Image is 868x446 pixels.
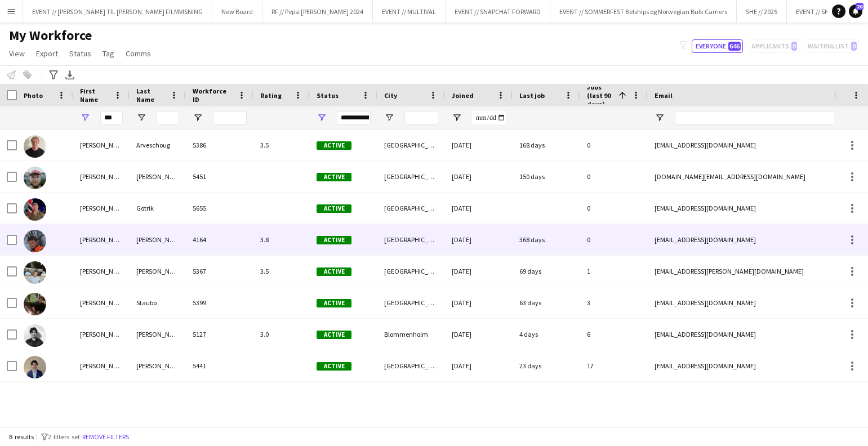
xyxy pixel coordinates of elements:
[445,130,513,160] div: [DATE]
[24,91,43,100] span: Photo
[737,1,787,23] button: SHE // 2025
[121,46,155,61] a: Comms
[692,39,743,53] button: Everyone646
[9,48,25,59] span: View
[445,256,513,287] div: [DATE]
[24,135,46,158] img: Nicolai Arveschoug
[377,161,445,192] div: [GEOGRAPHIC_DATA]
[36,48,58,59] span: Export
[73,256,130,287] div: [PERSON_NAME]
[445,193,513,224] div: [DATE]
[452,91,474,100] span: Joined
[47,68,60,82] app-action-btn: Advanced filters
[253,130,310,160] div: 3.5
[513,319,580,350] div: 4 days
[9,27,92,44] span: My Workforce
[48,432,80,441] span: 2 filters set
[550,1,737,23] button: EVENT // SOMMERFEST Belships og Norwegian Bulk Carriers
[445,287,513,318] div: [DATE]
[32,46,63,61] a: Export
[317,113,327,123] button: Open Filter Menu
[513,224,580,255] div: 368 days
[317,299,351,307] span: Active
[253,256,310,287] div: 3.5
[73,161,130,192] div: [PERSON_NAME]
[23,1,212,23] button: EVENT // [PERSON_NAME] TIL [PERSON_NAME] FILMVISNING
[472,111,506,124] input: Joined Filter Input
[80,113,90,123] button: Open Filter Menu
[24,293,46,315] img: Nicolai Kongsli Staubo
[24,324,46,347] img: Nicolay Lenning
[186,161,253,192] div: 5451
[130,256,186,287] div: [PERSON_NAME]
[24,261,46,284] img: Nicolai Rolland
[377,287,445,318] div: [GEOGRAPHIC_DATA]
[63,68,77,82] app-action-btn: Export XLSX
[80,87,109,104] span: First Name
[213,111,247,124] input: Workforce ID Filter Input
[212,1,262,23] button: New Board
[317,236,351,244] span: Active
[130,130,186,160] div: Arveschoug
[580,161,648,192] div: 0
[728,42,741,51] span: 646
[675,111,866,124] input: Email Filter Input
[513,130,580,160] div: 168 days
[445,350,513,381] div: [DATE]
[260,91,282,100] span: Rating
[445,161,513,192] div: [DATE]
[655,113,665,123] button: Open Filter Menu
[513,350,580,381] div: 23 days
[186,224,253,255] div: 4164
[513,161,580,192] div: 150 days
[98,46,119,61] a: Tag
[377,224,445,255] div: [GEOGRAPHIC_DATA]
[655,91,673,100] span: Email
[317,91,339,100] span: Status
[384,91,397,100] span: City
[73,319,130,350] div: [PERSON_NAME]
[404,111,438,124] input: City Filter Input
[513,256,580,287] div: 69 days
[317,141,351,150] span: Active
[317,204,351,213] span: Active
[73,350,130,381] div: [PERSON_NAME]
[193,113,203,123] button: Open Filter Menu
[317,267,351,276] span: Active
[130,350,186,381] div: [PERSON_NAME]
[130,224,186,255] div: [PERSON_NAME]
[24,198,46,221] img: Nicolas Gotrik
[445,319,513,350] div: [DATE]
[24,230,46,252] img: Ola Halvorsen
[580,319,648,350] div: 6
[377,193,445,224] div: [GEOGRAPHIC_DATA]
[103,48,114,59] span: Tag
[69,48,91,59] span: Status
[126,48,151,59] span: Comms
[186,319,253,350] div: 5127
[384,113,394,123] button: Open Filter Menu
[317,173,351,181] span: Active
[253,319,310,350] div: 3.0
[377,319,445,350] div: Blommenholm
[73,130,130,160] div: [PERSON_NAME]
[80,431,131,443] button: Remove filters
[856,3,863,10] span: 20
[445,224,513,255] div: [DATE]
[519,91,545,100] span: Last job
[377,256,445,287] div: [GEOGRAPHIC_DATA]
[130,161,186,192] div: [PERSON_NAME]
[186,130,253,160] div: 5386
[580,224,648,255] div: 0
[186,193,253,224] div: 5655
[580,350,648,381] div: 17
[849,5,862,18] a: 20
[130,193,186,224] div: Gotrik
[73,287,130,318] div: [PERSON_NAME]
[587,83,614,108] span: Jobs (last 90 days)
[377,350,445,381] div: [GEOGRAPHIC_DATA]
[377,130,445,160] div: [GEOGRAPHIC_DATA]
[24,356,46,378] img: Nicolas Spada
[136,87,166,104] span: Last Name
[580,287,648,318] div: 3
